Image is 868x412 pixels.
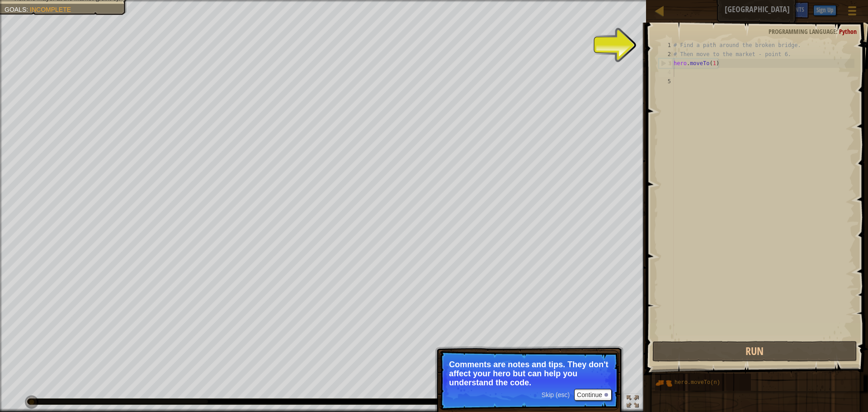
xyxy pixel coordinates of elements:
[5,6,26,13] span: Goals
[813,5,836,16] button: Sign Up
[26,6,30,13] span: :
[839,27,857,36] span: Python
[659,68,674,77] div: 4
[659,77,674,86] div: 5
[659,50,674,59] div: 2
[675,379,720,386] span: hero.moveTo(n)
[449,360,609,387] p: Comments are notes and tips. They don't affect your hero but can help you understand the code.
[652,341,857,362] button: Run
[659,59,674,68] div: 3
[659,41,674,50] div: 1
[542,391,570,398] span: Skip (esc)
[836,27,839,36] span: :
[841,2,863,23] button: Show game menu
[789,5,804,14] span: Hints
[574,389,612,401] button: Continue
[769,27,836,36] span: Programming language
[655,374,672,392] img: portrait.png
[30,6,71,13] span: Incomplete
